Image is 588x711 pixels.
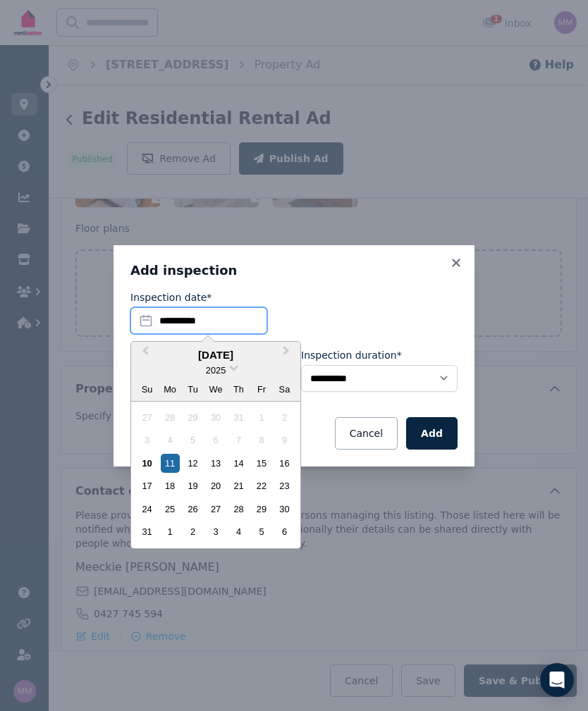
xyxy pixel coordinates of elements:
div: Choose Sunday, August 31st, 2025 [137,522,157,541]
button: Add [406,417,458,450]
div: Fr [252,380,271,399]
div: Choose Friday, August 15th, 2025 [252,454,271,473]
div: Choose Monday, September 1st, 2025 [161,522,180,541]
div: We [206,380,225,399]
div: Not available Tuesday, July 29th, 2025 [183,408,202,427]
div: [DATE] [131,347,300,364]
div: Not available Saturday, August 9th, 2025 [275,431,294,450]
div: Not available Friday, August 1st, 2025 [252,408,271,427]
div: Tu [183,380,202,399]
span: 2025 [206,365,226,376]
div: Choose Thursday, August 21st, 2025 [229,476,248,495]
div: Not available Thursday, August 7th, 2025 [229,431,248,450]
div: Choose Friday, September 5th, 2025 [252,522,271,541]
div: Choose Wednesday, August 20th, 2025 [206,476,225,495]
div: Th [229,380,248,399]
div: Not available Monday, July 28th, 2025 [161,408,180,427]
div: Choose Tuesday, September 2nd, 2025 [183,522,202,541]
label: Inspection date* [130,290,212,304]
div: Choose Saturday, September 6th, 2025 [275,522,294,541]
div: Open Intercom Messenger [540,663,574,697]
div: Choose Saturday, August 16th, 2025 [275,454,294,473]
div: Mo [161,380,180,399]
div: Choose Thursday, August 28th, 2025 [229,500,248,519]
div: month 2025-08 [135,406,295,543]
div: Choose Sunday, August 17th, 2025 [137,476,157,495]
div: Choose Thursday, August 14th, 2025 [229,454,248,473]
div: Not available Wednesday, August 6th, 2025 [206,431,225,450]
div: Not available Tuesday, August 5th, 2025 [183,431,202,450]
button: Previous Month [133,343,155,366]
div: Not available Wednesday, July 30th, 2025 [206,408,225,427]
div: Not available Monday, August 4th, 2025 [161,431,180,450]
div: Choose Friday, August 22nd, 2025 [252,476,271,495]
div: Choose Thursday, September 4th, 2025 [229,522,248,541]
button: Next Month [276,343,299,366]
div: Not available Saturday, August 2nd, 2025 [275,408,294,427]
label: Inspection duration* [301,348,402,362]
div: Choose Wednesday, September 3rd, 2025 [206,522,225,541]
div: Not available Friday, August 8th, 2025 [252,431,271,450]
h3: Add inspection [130,262,458,279]
div: Not available Sunday, August 3rd, 2025 [137,431,157,450]
div: Choose Monday, August 11th, 2025 [161,454,180,473]
button: Cancel [335,417,398,450]
div: Choose Wednesday, August 13th, 2025 [206,454,225,473]
div: Choose Monday, August 25th, 2025 [161,500,180,519]
div: Choose Tuesday, August 26th, 2025 [183,500,202,519]
div: Choose Sunday, August 24th, 2025 [137,500,157,519]
div: Not available Sunday, July 27th, 2025 [137,408,157,427]
div: Choose Saturday, August 23rd, 2025 [275,476,294,495]
div: Choose Tuesday, August 19th, 2025 [183,476,202,495]
div: Choose Friday, August 29th, 2025 [252,500,271,519]
div: Choose Saturday, August 30th, 2025 [275,500,294,519]
div: Choose Sunday, August 10th, 2025 [137,454,157,473]
div: Choose Monday, August 18th, 2025 [161,476,180,495]
div: Not available Thursday, July 31st, 2025 [229,408,248,427]
div: Choose Wednesday, August 27th, 2025 [206,500,225,519]
div: Su [137,380,157,399]
div: Sa [275,380,294,399]
div: Choose Tuesday, August 12th, 2025 [183,454,202,473]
